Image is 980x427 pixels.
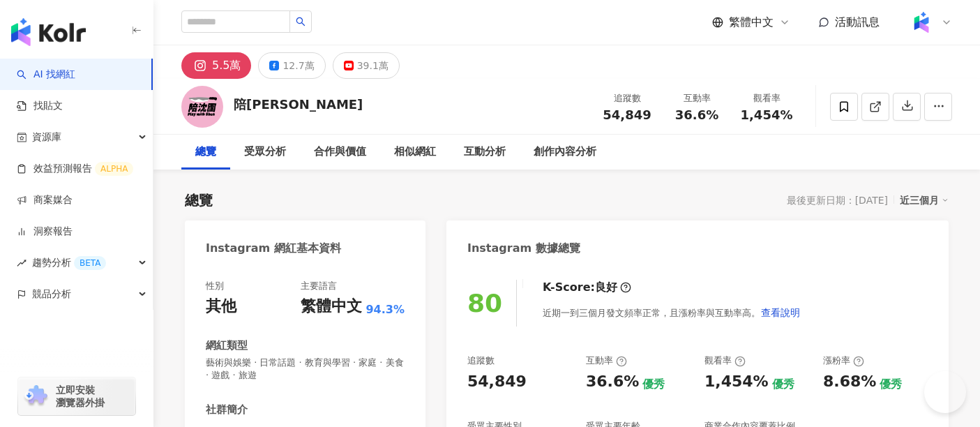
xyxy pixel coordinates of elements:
[282,56,314,75] div: 12.7萬
[467,289,502,317] div: 80
[296,17,306,27] span: search
[258,52,325,79] button: 12.7萬
[924,371,966,413] iframe: Help Scout Beacon - Open
[314,144,366,160] div: 合作與價值
[467,371,527,393] div: 54,849
[595,280,617,295] div: 良好
[17,225,73,239] a: 洞察報告
[586,354,627,367] div: 互動率
[32,247,106,278] span: 趨勢分析
[467,241,580,256] div: Instagram 數據總覽
[181,86,223,128] img: KOL Avatar
[195,144,216,160] div: 總覽
[704,371,769,393] div: 1,454%
[22,385,50,407] img: chrome extension
[17,68,75,82] a: searchAI 找網紅
[741,108,793,122] span: 1,454%
[365,302,405,317] span: 94.3%
[181,52,251,79] button: 5.5萬
[333,52,400,79] button: 39.1萬
[704,354,746,367] div: 觀看率
[17,193,73,207] a: 商案媒合
[675,108,718,122] span: 36.6%
[823,371,876,393] div: 8.68%
[729,15,774,30] span: 繁體中文
[212,56,241,75] div: 5.5萬
[543,299,801,327] div: 近期一到三個月發文頻率正常，且漲粉率與互動率高。
[670,91,723,105] div: 互動率
[394,144,436,160] div: 相似網紅
[543,280,631,295] div: K-Score :
[18,377,135,415] a: chrome extension立即安裝 瀏覽器外掛
[740,91,793,105] div: 觀看率
[357,56,389,75] div: 39.1萬
[464,144,506,160] div: 互動分析
[17,99,63,113] a: 找貼文
[601,91,654,105] div: 追蹤數
[467,354,495,367] div: 追蹤數
[206,241,341,256] div: Instagram 網紅基本資料
[206,357,405,382] span: 藝術與娛樂 · 日常話題 · 教育與學習 · 家庭 · 美食 · 遊戲 · 旅遊
[244,144,286,160] div: 受眾分析
[835,15,880,29] span: 活動訊息
[74,256,106,270] div: BETA
[900,191,949,209] div: 近三個月
[206,280,224,292] div: 性別
[787,195,888,206] div: 最後更新日期：[DATE]
[823,354,864,367] div: 漲粉率
[301,296,362,317] div: 繁體中文
[760,299,801,327] button: 查看說明
[772,377,794,392] div: 優秀
[206,403,248,417] div: 社群簡介
[603,107,651,122] span: 54,849
[534,144,596,160] div: 創作內容分析
[17,162,133,176] a: 效益預測報告ALPHA
[234,96,363,113] div: 陪[PERSON_NAME]
[32,121,61,153] span: 資源庫
[206,338,248,353] div: 網紅類型
[642,377,665,392] div: 優秀
[32,278,71,310] span: 競品分析
[761,307,800,318] span: 查看說明
[908,9,935,36] img: Kolr%20app%20icon%20%281%29.png
[17,258,27,268] span: rise
[56,384,105,409] span: 立即安裝 瀏覽器外掛
[301,280,337,292] div: 主要語言
[185,190,213,210] div: 總覽
[206,296,236,317] div: 其他
[880,377,902,392] div: 優秀
[11,18,86,46] img: logo
[586,371,639,393] div: 36.6%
